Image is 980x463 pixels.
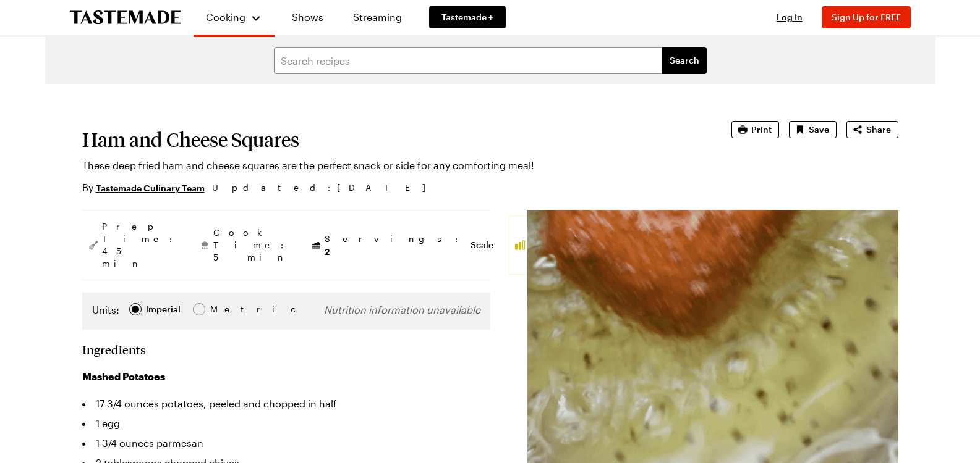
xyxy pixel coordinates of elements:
[324,304,480,315] span: Nutrition information unavailable
[82,394,490,414] li: 17 3/4 ounces potatoes, peeled and chopped in half
[82,158,697,173] p: These deep fried ham and cheese squares are the perfect snack or side for any comforting meal!
[82,369,490,384] h3: Mashed Potatoes
[82,128,697,151] h1: Ham and Cheese Squares
[82,342,146,357] h2: Ingredients
[147,302,181,316] div: Imperial
[429,6,506,28] a: Tastemade +
[274,47,662,74] input: Search recipes
[822,6,911,28] button: Sign Up for FREE
[96,181,205,194] a: Tastemade Culinary Team
[206,11,245,23] span: Cooking
[751,123,772,136] span: Print
[325,245,330,257] span: 2
[102,220,179,270] span: Prep Time: 45 min
[789,121,837,138] button: Save recipe
[82,414,490,433] li: 1 egg
[471,239,493,251] button: Scale
[206,5,262,30] button: Cooking
[832,12,901,22] span: Sign Up for FREE
[809,123,829,136] span: Save
[210,302,236,316] div: Metric
[325,233,464,258] span: Servings:
[846,121,898,138] button: Share
[92,302,236,320] div: Imperial Metric
[92,302,119,317] label: Units:
[866,123,891,136] span: Share
[441,11,493,23] span: Tastemade +
[662,47,707,74] button: filters
[70,10,181,25] a: To Tastemade Home Page
[82,180,205,195] p: By
[212,181,438,194] span: Updated : [DATE]
[765,11,814,23] button: Log In
[213,227,290,264] span: Cook Time: 5 min
[777,12,803,22] span: Log In
[147,302,182,316] span: Imperial
[731,121,779,138] button: Print
[670,54,699,67] span: Search
[82,433,490,453] li: 1 3/4 ounces parmesan
[210,302,237,316] span: Metric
